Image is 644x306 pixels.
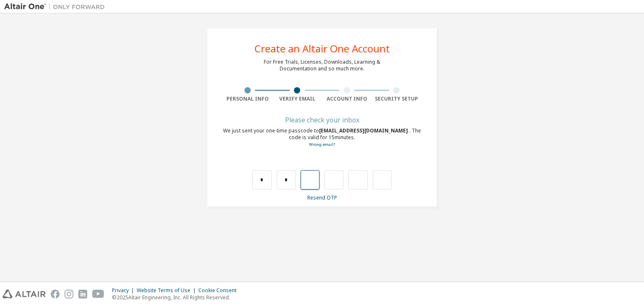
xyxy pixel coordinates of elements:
div: Security Setup [372,96,422,102]
div: Please check your inbox [223,117,421,122]
div: Cookie Consent [198,287,241,294]
div: Website Terms of Use [137,287,198,294]
div: Account Info [322,96,372,102]
img: linkedin.svg [78,290,87,298]
div: Create an Altair One Account [254,44,390,54]
div: Verify Email [273,96,322,102]
img: altair_logo.svg [3,290,46,298]
img: instagram.svg [65,290,73,298]
div: Personal Info [223,96,273,102]
div: We just sent your one-time passcode to . The code is valid for 15 minutes. [223,127,421,148]
a: Go back to the registration form [309,142,335,147]
img: youtube.svg [92,290,104,298]
div: For Free Trials, Licenses, Downloads, Learning & Documentation and so much more. [264,59,380,72]
span: [EMAIL_ADDRESS][DOMAIN_NAME] [319,127,409,134]
a: Resend OTP [307,194,337,201]
p: © 2025 Altair Engineering, Inc. All Rights Reserved. [112,294,241,301]
div: Privacy [112,287,137,294]
img: Altair One [4,3,109,11]
img: facebook.svg [51,290,60,298]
